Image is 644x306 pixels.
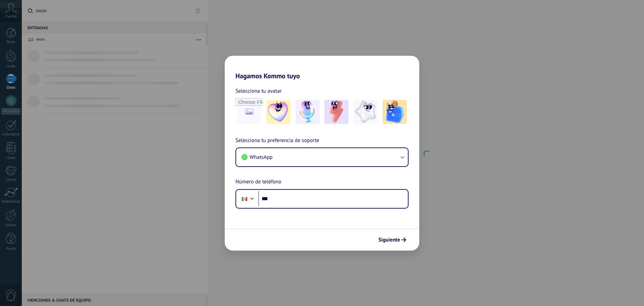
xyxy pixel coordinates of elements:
span: Selecciona tu preferencia de soporte [235,136,319,145]
button: WhatsApp [236,148,408,166]
img: -3.jpeg [324,100,348,124]
img: -1.jpeg [266,100,290,124]
img: -5.jpeg [383,100,407,124]
span: Selecciona tu avatar [235,87,282,95]
span: Siguiente [378,237,400,242]
span: WhatsApp [250,154,273,161]
img: -4.jpeg [354,100,378,124]
button: Siguiente [375,234,409,246]
h2: Hagamos Kommo tuyo [225,56,419,80]
span: Número de teléfono [235,178,281,186]
img: -2.jpeg [296,100,320,124]
div: Mexico: + 52 [238,192,251,206]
